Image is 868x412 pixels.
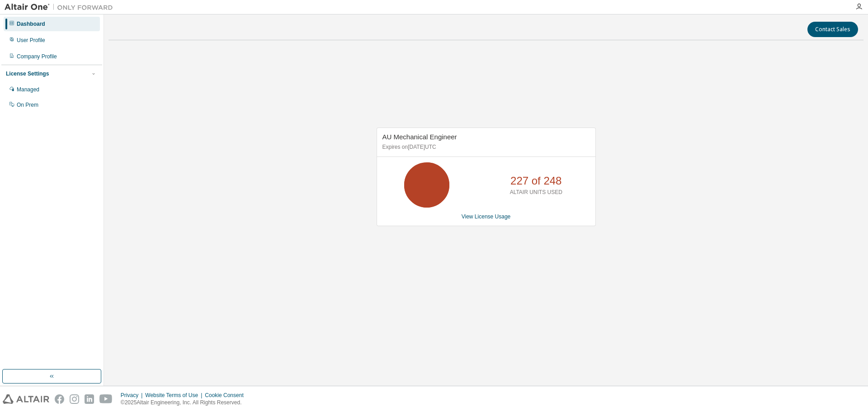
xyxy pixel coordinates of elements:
img: youtube.svg [99,394,113,404]
p: Expires on [DATE] UTC [382,143,588,151]
div: Company Profile [17,53,57,60]
p: © 2025 Altair Engineering, Inc. All Rights Reserved. [121,399,249,407]
div: Website Terms of Use [145,392,205,399]
p: 227 of 248 [510,173,561,189]
button: Contact Sales [807,22,858,37]
img: facebook.svg [55,394,64,404]
div: On Prem [17,101,38,109]
div: Cookie Consent [205,392,249,399]
div: License Settings [6,70,49,77]
div: Privacy [121,392,145,399]
img: altair_logo.svg [3,394,49,404]
a: View License Usage [462,213,511,220]
img: instagram.svg [70,394,79,404]
span: AU Mechanical Engineer [382,133,457,141]
div: Managed [17,86,39,93]
p: ALTAIR UNITS USED [510,189,562,196]
img: Altair One [5,3,118,12]
div: User Profile [17,37,45,44]
img: linkedin.svg [85,394,94,404]
div: Dashboard [17,20,45,28]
